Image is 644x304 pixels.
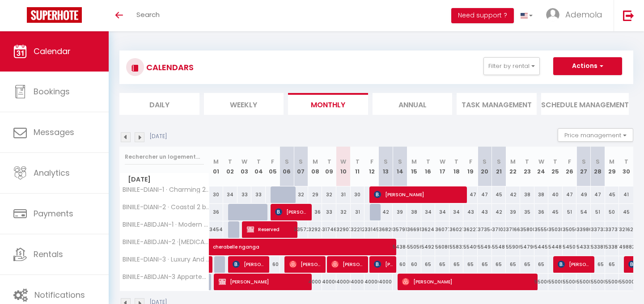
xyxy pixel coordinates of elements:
abbr: S [398,157,402,166]
div: 41 [619,186,633,203]
div: 32162 [619,221,633,238]
div: 42 [492,204,506,220]
span: BINIILE-DIANI-1 · Charming 2-Bedroom in Diani [121,186,211,193]
div: 32 [294,186,308,203]
div: 33 [322,204,336,220]
abbr: T [356,157,360,166]
div: 36077 [435,221,449,238]
abbr: S [483,157,487,166]
div: 34 [421,204,436,220]
div: 32907 [336,221,351,238]
div: 35 [520,204,534,220]
button: Actions [553,57,622,75]
div: 38 [534,186,549,203]
div: 47 [563,186,577,203]
div: 35030 [548,221,563,238]
div: 36227 [463,221,478,238]
div: 54790 [520,239,534,255]
span: Messages [34,127,74,138]
div: 65 [591,256,605,273]
p: [DATE] [150,132,167,141]
span: Analytics [34,167,70,178]
div: 32 [322,186,336,203]
div: 65 [605,256,619,273]
abbr: W [538,157,544,166]
abbr: T [327,157,331,166]
span: [PERSON_NAME] [289,256,323,273]
a: cherabelle nganga [209,239,224,256]
span: [DATE] [120,173,209,186]
div: 31746 [322,221,336,238]
div: 49882 [619,239,633,255]
div: 36 [308,204,322,220]
div: 35800 [520,221,534,238]
div: 42 [379,204,393,220]
abbr: S [285,157,289,166]
abbr: W [340,157,346,166]
div: 54332 [576,239,591,255]
div: 47 [463,186,478,203]
abbr: T [624,157,628,166]
div: 40000 [379,274,393,290]
th: 23 [520,147,534,186]
abbr: M [411,157,417,166]
abbr: T [553,157,557,166]
div: 55000 [619,274,633,290]
th: 16 [421,147,436,186]
div: 29 [308,186,322,203]
span: Ademola [565,9,602,20]
th: 13 [379,147,393,186]
abbr: T [426,157,430,166]
div: 65 [463,256,478,273]
div: 36243 [421,221,436,238]
div: 55000 [576,274,591,290]
th: 17 [435,147,449,186]
abbr: T [257,157,261,166]
th: 27 [576,147,591,186]
div: 36691 [407,221,421,238]
span: Calendar [34,46,71,57]
div: 34 [435,204,449,220]
div: 53387 [605,239,619,255]
span: [PERSON_NAME] [219,273,309,290]
div: 38 [520,186,534,203]
div: 36828 [379,221,393,238]
div: 37103 [492,221,506,238]
div: 35050 [563,221,577,238]
div: 34 [223,186,237,203]
div: 40000 [336,274,351,290]
th: 02 [223,147,237,186]
abbr: S [582,157,586,166]
div: 55000 [605,274,619,290]
span: [PERSON_NAME] [233,256,266,273]
div: 36 [534,204,549,220]
div: 65 [492,256,506,273]
th: 19 [463,147,478,186]
input: Rechercher un logement... [125,149,204,165]
div: 50 [605,204,619,220]
span: Reserved [247,221,295,238]
th: 06 [280,147,294,186]
div: 30 [209,186,224,203]
span: BINIILE-DIANI-2 · Coastal 2 bedroom in [GEOGRAPHIC_DATA] [121,204,211,211]
span: Bookings [34,86,70,97]
div: 55000 [563,274,577,290]
abbr: T [228,157,232,166]
abbr: W [440,157,445,166]
div: 33 [237,186,252,203]
span: [PERSON_NAME] [402,273,536,290]
span: [PERSON_NAME] [374,256,393,273]
li: Schedule Management [541,93,629,115]
th: 18 [449,147,464,186]
div: 35556 [534,221,549,238]
abbr: F [271,157,274,166]
abbr: M [213,157,219,166]
div: 45 [605,186,619,203]
div: 43 [463,204,478,220]
div: 36 [209,204,224,220]
li: Annual [373,93,453,115]
div: 31 [336,186,351,203]
div: 60 [393,256,407,273]
th: 04 [251,147,266,186]
span: [PERSON_NAME] [331,256,365,273]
